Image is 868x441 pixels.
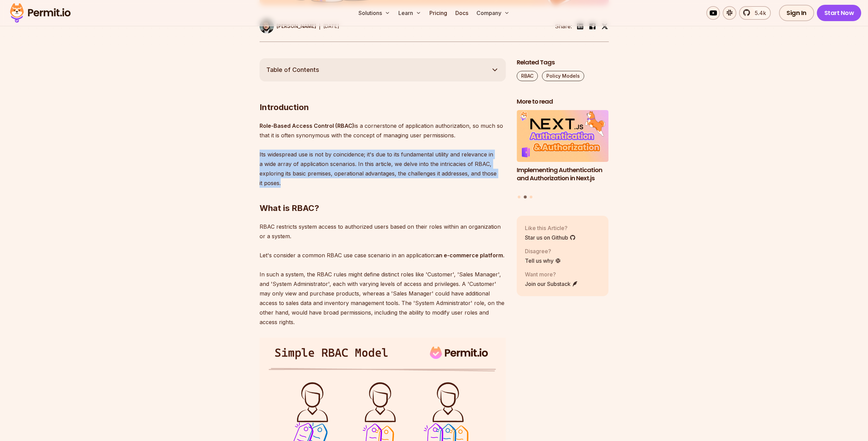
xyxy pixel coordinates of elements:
a: Star us on Github [525,233,576,242]
div: | [319,22,321,30]
p: [PERSON_NAME] [277,23,316,30]
a: RBAC [517,71,538,81]
a: Policy Models [542,71,584,81]
a: Start Now [817,5,862,21]
img: Gabriel L. Manor [260,19,274,33]
li: Share: [555,22,572,30]
p: Like this Article? [525,224,576,232]
img: facebook [588,22,597,30]
a: Docs [453,6,471,20]
a: Pricing [427,6,450,20]
h3: Implementing Authentication and Authorization in Next.js [517,166,609,183]
strong: What is RBAC? [260,203,319,213]
span: Table of Contents [266,65,319,75]
button: Company [474,6,512,20]
a: Tell us why [525,257,561,265]
strong: Role-Based Access Control (RBAC) [260,122,354,129]
button: Solutions [356,6,393,20]
h2: More to read [517,97,609,106]
p: is a cornerstone of application authorization, so much so that it is often synonymous with the co... [260,121,506,188]
span: 5.4k [751,9,766,17]
strong: an e-commerce platform [436,252,503,259]
img: twitter [601,23,608,30]
p: RBAC restricts system access to authorized users based on their roles within an organization or a... [260,222,506,327]
img: Implementing Authentication and Authorization in Next.js [517,110,609,162]
time: [DATE] [323,23,339,29]
button: Table of Contents [260,58,506,81]
strong: Introduction [260,102,309,112]
p: Want more? [525,270,578,278]
img: Permit logo [7,1,74,25]
button: Go to slide 1 [518,196,520,198]
a: 5.4k [739,6,771,20]
a: Join our Substack [525,280,578,288]
p: Disagree? [525,247,561,255]
a: Sign In [779,5,814,21]
div: Posts [517,110,609,199]
button: Learn [396,6,424,20]
h2: Related Tags [517,58,609,67]
button: Go to slide 3 [530,196,532,198]
li: 2 of 3 [517,110,609,191]
button: Go to slide 2 [524,195,527,198]
img: linkedin [576,22,584,30]
a: [PERSON_NAME] [260,19,316,33]
a: Implementing Authentication and Authorization in Next.jsImplementing Authentication and Authoriza... [517,110,609,191]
